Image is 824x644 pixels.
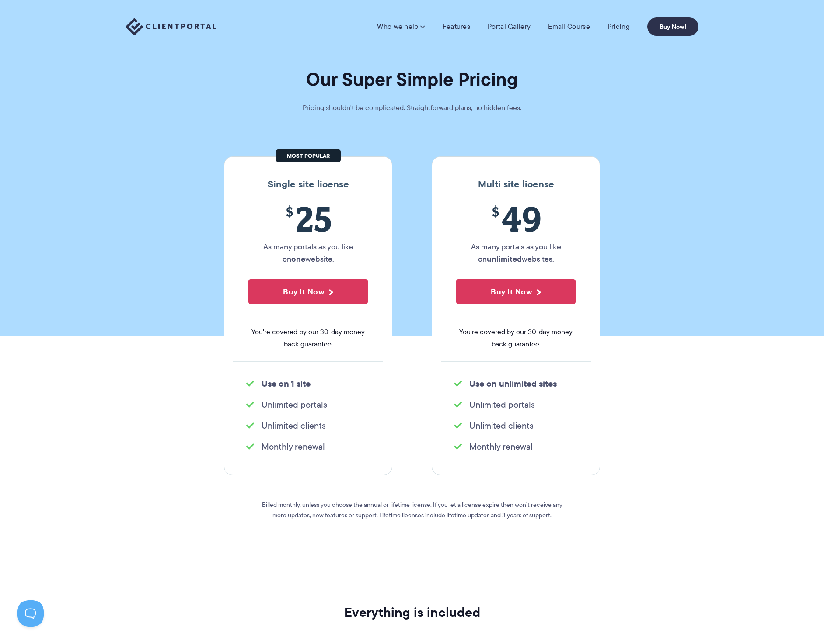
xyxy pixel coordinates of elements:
li: Unlimited portals [454,398,578,411]
p: Pricing shouldn't be complicated. Straightforward plans, no hidden fees. [281,102,543,114]
li: Monthly renewal [246,440,370,453]
span: You're covered by our 30-day money back guarantee. [456,326,576,350]
a: Buy Now! [647,17,698,36]
li: Unlimited clients [454,419,578,432]
li: Unlimited portals [246,398,370,411]
strong: Use on unlimited sites [469,377,557,390]
span: You're covered by our 30-day money back guarantee. [248,326,368,350]
iframe: Toggle Customer Support [17,600,44,627]
a: Pricing [608,22,630,31]
li: Unlimited clients [246,419,370,432]
h3: Multi site license [441,179,591,190]
span: 49 [456,199,576,239]
p: Billed monthly, unless you choose the annual or lifetime license. If you let a license expire the... [255,499,569,520]
p: As many portals as you like on website. [248,241,368,265]
a: Portal Gallery [488,22,531,31]
strong: unlimited [487,253,522,265]
a: Email Course [548,22,590,31]
h3: Single site license [233,179,383,190]
button: Buy It Now [456,279,576,304]
p: As many portals as you like on websites. [456,241,576,265]
a: Features [443,22,470,31]
button: Buy It Now [248,279,368,304]
a: Who we help [377,22,425,31]
strong: Use on 1 site [262,377,311,390]
strong: one [291,253,305,265]
span: 25 [248,199,368,239]
li: Monthly renewal [454,440,578,453]
h2: Everything is included [167,605,658,620]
